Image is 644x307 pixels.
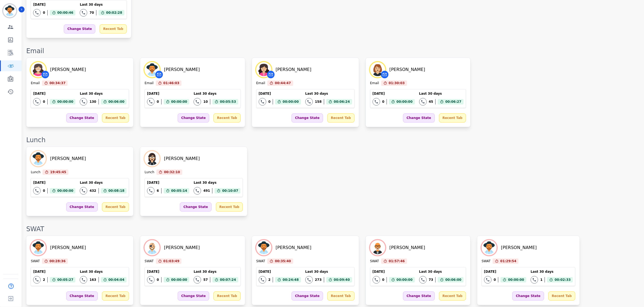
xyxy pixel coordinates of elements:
[171,277,187,282] span: 00:00:00
[43,189,45,193] div: 0
[259,91,301,96] div: [DATE]
[163,80,180,86] span: 01:46:03
[157,278,159,282] div: 0
[178,291,209,301] div: Change State
[145,62,160,77] img: Avatar
[403,291,435,301] div: Change State
[50,155,86,162] div: [PERSON_NAME]
[508,277,524,282] span: 00:00:00
[334,277,350,282] span: 00:09:40
[33,180,75,185] div: [DATE]
[31,240,46,255] img: Avatar
[80,2,124,7] div: Last 30 days
[373,91,415,96] div: [DATE]
[194,270,238,274] div: Last 30 days
[26,225,639,233] div: SWAT
[268,100,271,104] div: 0
[50,66,86,73] div: [PERSON_NAME]
[108,99,125,104] span: 00:06:00
[147,270,189,274] div: [DATE]
[439,291,466,301] div: Recent Tab
[108,188,125,193] span: 00:08:18
[43,11,45,15] div: 0
[203,189,210,193] div: 491
[370,259,379,264] div: SWAT
[102,291,129,301] div: Recent Tab
[145,151,160,166] img: Avatar
[108,277,125,282] span: 00:04:04
[145,259,153,264] div: SWAT
[80,270,127,274] div: Last 30 days
[26,47,639,55] div: Email
[43,100,45,104] div: 0
[50,244,86,251] div: [PERSON_NAME]
[147,180,189,185] div: [DATE]
[157,189,159,193] div: 6
[102,202,129,212] div: Recent Tab
[164,244,200,251] div: [PERSON_NAME]
[102,113,129,122] div: Recent Tab
[256,62,271,77] img: Avatar
[292,113,323,122] div: Change State
[145,240,160,255] img: Avatar
[57,99,73,104] span: 00:00:00
[419,270,464,274] div: Last 30 days
[305,91,352,96] div: Last 30 days
[89,100,96,104] div: 130
[256,240,271,255] img: Avatar
[80,180,127,185] div: Last 30 days
[106,10,122,15] span: 00:02:28
[445,99,461,104] span: 00:06:27
[180,202,211,212] div: Change State
[194,91,238,96] div: Last 30 days
[213,113,240,122] div: Recent Tab
[57,188,73,193] span: 00:00:00
[268,278,271,282] div: 2
[370,240,385,255] img: Avatar
[256,81,265,86] div: Email
[203,100,208,104] div: 10
[26,136,639,144] div: Lunch
[429,278,433,282] div: 73
[275,80,291,86] span: 00:44:47
[100,24,127,33] div: Recent Tab
[31,170,40,175] div: Lunch
[327,113,354,122] div: Recent Tab
[315,100,322,104] div: 158
[89,11,94,15] div: 70
[439,113,466,122] div: Recent Tab
[373,270,415,274] div: [DATE]
[220,99,236,104] span: 00:05:53
[512,291,544,301] div: Change State
[213,291,240,301] div: Recent Tab
[80,91,127,96] div: Last 30 days
[145,170,154,175] div: Lunch
[500,258,516,264] span: 01:29:54
[389,258,405,264] span: 01:57:46
[157,100,159,104] div: 0
[382,278,384,282] div: 0
[482,259,491,264] div: SWAT
[501,244,537,251] div: [PERSON_NAME]
[43,278,45,282] div: 2
[275,258,291,264] span: 00:35:40
[31,62,46,77] img: Avatar
[33,91,75,96] div: [DATE]
[171,99,187,104] span: 00:00:00
[292,291,323,301] div: Change State
[484,270,526,274] div: [DATE]
[531,270,573,274] div: Last 30 days
[429,100,433,104] div: 45
[64,24,95,33] div: Change State
[305,270,352,274] div: Last 30 days
[66,202,98,212] div: Change State
[31,81,40,86] div: Email
[390,244,425,251] div: [PERSON_NAME]
[50,80,66,86] span: 00:34:37
[256,259,265,264] div: SWAT
[171,188,187,193] span: 00:05:14
[66,291,98,301] div: Change State
[403,113,435,122] div: Change State
[445,277,461,282] span: 00:06:00
[370,81,379,86] div: Email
